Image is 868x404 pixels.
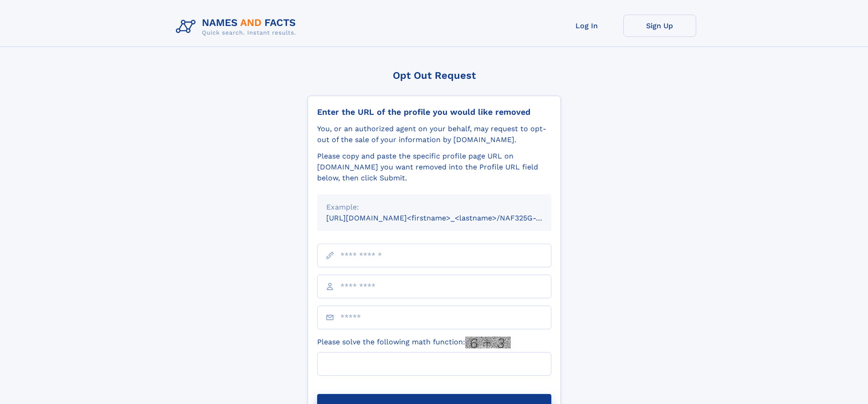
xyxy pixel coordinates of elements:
[326,214,569,222] small: [URL][DOMAIN_NAME]<firstname>_<lastname>/NAF325G-xxxxxxxx
[317,107,551,117] div: Enter the URL of the profile you would like removed
[326,202,542,213] div: Example:
[623,15,696,37] a: Sign Up
[550,15,623,37] a: Log In
[172,15,303,39] img: Logo Names and Facts
[317,151,551,184] div: Please copy and paste the specific profile page URL on [DOMAIN_NAME] you want removed into the Pr...
[317,337,511,348] label: Please solve the following math function:
[308,70,561,81] div: Opt Out Request
[317,123,551,145] div: You, or an authorized agent on your behalf, may request to opt-out of the sale of your informatio...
